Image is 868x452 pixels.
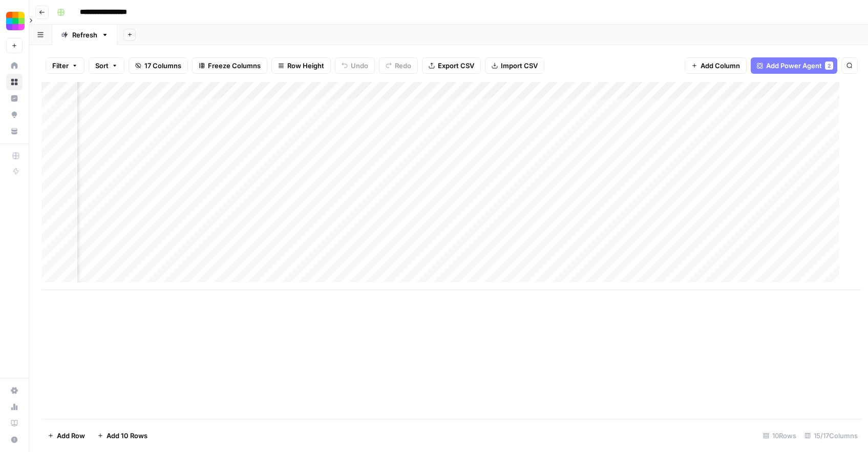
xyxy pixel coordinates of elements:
[6,415,23,432] a: Learning Hub
[438,60,474,71] span: Export CSV
[46,57,84,74] button: Filter
[52,60,69,71] span: Filter
[144,60,181,71] span: 17 Columns
[701,60,740,71] span: Add Column
[395,60,411,71] span: Redo
[6,399,23,415] a: Usage
[41,427,91,444] button: Add Row
[351,60,368,71] span: Undo
[95,60,109,71] span: Sort
[335,57,375,74] button: Undo
[6,8,23,34] button: Workspace: Smallpdf
[685,57,747,74] button: Add Column
[89,57,124,74] button: Sort
[6,123,23,139] a: Your Data
[208,60,261,71] span: Freeze Columns
[422,57,481,74] button: Export CSV
[107,430,147,441] span: Add 10 Rows
[6,57,23,74] a: Home
[6,382,23,399] a: Settings
[751,57,837,74] button: Add Power Agent2
[501,60,538,71] span: Import CSV
[129,57,188,74] button: 17 Columns
[57,430,85,441] span: Add Row
[6,432,23,448] button: Help + Support
[6,12,25,30] img: Smallpdf Logo
[6,90,23,107] a: Insights
[72,30,97,40] div: Refresh
[379,57,418,74] button: Redo
[485,57,544,74] button: Import CSV
[91,427,154,444] button: Add 10 Rows
[825,61,833,70] div: 2
[800,427,862,444] div: 15/17 Columns
[52,25,117,45] a: Refresh
[759,427,800,444] div: 10 Rows
[287,60,324,71] span: Row Height
[766,60,822,71] span: Add Power Agent
[6,107,23,123] a: Opportunities
[828,61,831,70] span: 2
[271,57,331,74] button: Row Height
[6,74,23,90] a: Browse
[192,57,267,74] button: Freeze Columns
